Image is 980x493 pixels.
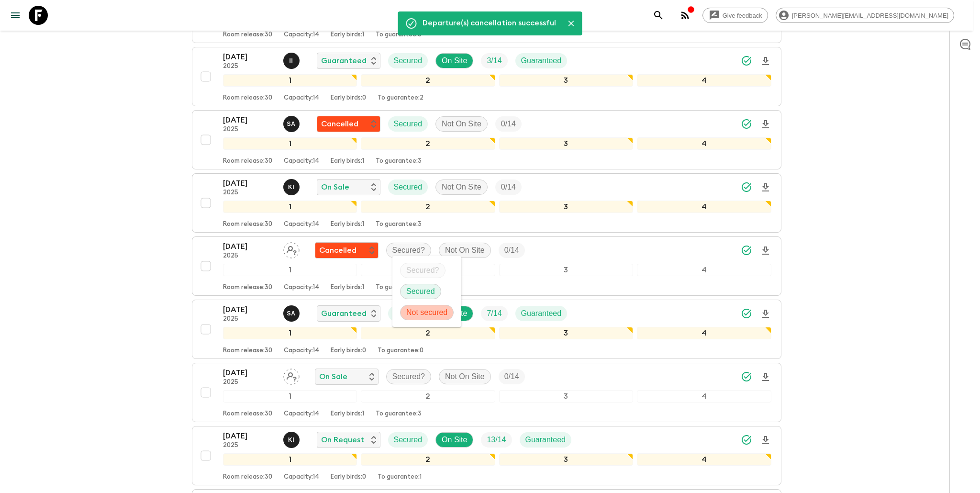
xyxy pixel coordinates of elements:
p: Secured [406,286,435,297]
p: Not secured [406,307,447,318]
div: Departure(s) cancellation successful [423,14,557,33]
button: Close [564,16,579,31]
div: Secured [400,284,441,299]
div: Not secured [400,305,454,320]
